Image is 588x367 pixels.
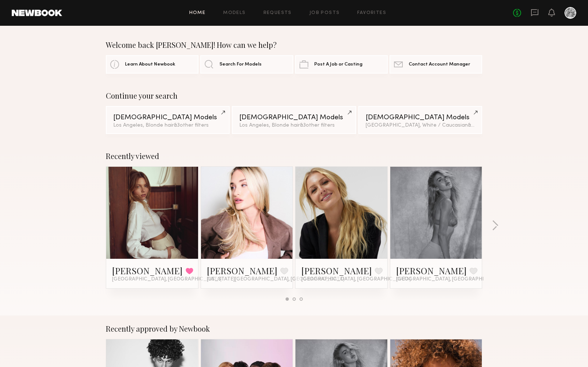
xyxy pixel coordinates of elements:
[174,123,209,128] span: & 3 other filter s
[112,276,222,282] span: [GEOGRAPHIC_DATA], [GEOGRAPHIC_DATA]
[295,55,388,74] a: Post A Job or Casting
[207,265,277,276] a: [PERSON_NAME]
[300,123,335,128] span: & 3 other filter s
[301,265,372,276] a: [PERSON_NAME]
[106,55,198,74] a: Learn About Newbook
[106,91,482,100] div: Continue your search
[106,152,482,160] div: Recently viewed
[309,11,340,15] a: Job Posts
[207,276,344,282] span: [US_STATE][GEOGRAPHIC_DATA], [GEOGRAPHIC_DATA]
[358,106,482,134] a: [DEMOGRAPHIC_DATA] Models[GEOGRAPHIC_DATA], White / Caucasian&2other filters
[239,123,348,128] div: Los Angeles, Blonde hair
[112,265,183,276] a: [PERSON_NAME]
[106,106,230,134] a: [DEMOGRAPHIC_DATA] ModelsLos Angeles, Blonde hair&3other filters
[189,11,206,15] a: Home
[200,55,293,74] a: Search For Models
[232,106,356,134] a: [DEMOGRAPHIC_DATA] ModelsLos Angeles, Blonde hair&3other filters
[390,55,482,74] a: Contact Account Manager
[409,62,470,67] span: Contact Account Manager
[125,62,175,67] span: Learn About Newbook
[106,40,482,49] div: Welcome back [PERSON_NAME]! How can we help?
[219,62,262,67] span: Search For Models
[314,62,362,67] span: Post A Job or Casting
[239,114,348,121] div: [DEMOGRAPHIC_DATA] Models
[366,123,475,128] div: [GEOGRAPHIC_DATA], White / Caucasian
[396,265,467,276] a: [PERSON_NAME]
[113,123,222,128] div: Los Angeles, Blonde hair
[106,324,482,333] div: Recently approved by Newbook
[223,11,245,15] a: Models
[113,114,222,121] div: [DEMOGRAPHIC_DATA] Models
[263,11,292,15] a: Requests
[396,276,506,282] span: [GEOGRAPHIC_DATA], [GEOGRAPHIC_DATA]
[357,11,386,15] a: Favorites
[468,123,503,128] span: & 2 other filter s
[301,276,411,282] span: [GEOGRAPHIC_DATA], [GEOGRAPHIC_DATA]
[366,114,475,121] div: [DEMOGRAPHIC_DATA] Models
